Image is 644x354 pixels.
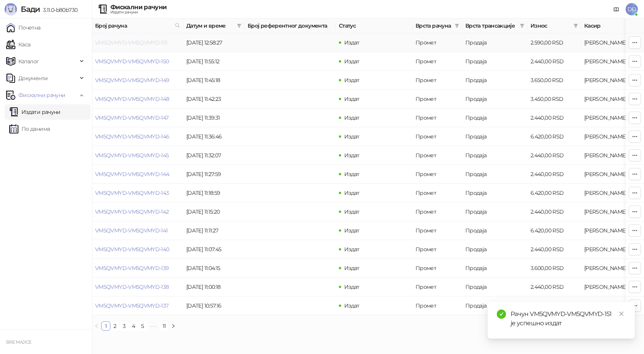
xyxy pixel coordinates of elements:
a: VM5QVMYD-VM5QVMYD-147 [95,114,169,121]
th: Број рачуна [92,18,183,33]
a: VM5QVMYD-VM5QVMYD-140 [95,246,169,253]
td: Продаја [462,221,527,240]
th: Врста рачуна [412,18,462,33]
td: VM5QVMYD-VM5QVMYD-137 [92,296,183,315]
a: VM5QVMYD-VM5QVMYD-148 [95,95,169,102]
td: Промет [412,184,462,203]
td: Промет [412,127,462,146]
span: filter [235,20,243,31]
td: Продаја [462,109,527,127]
span: check-circle [497,310,506,319]
span: close [619,311,624,316]
td: Промет [412,71,462,90]
td: Промет [412,221,462,240]
a: VM5QVMYD-VM5QVMYD-142 [95,208,169,215]
a: Close [617,310,626,318]
button: left [92,321,101,331]
td: [DATE] 11:07:45 [183,240,245,259]
td: Продаја [462,296,527,315]
a: 3 [120,322,128,330]
span: ••• [147,321,159,331]
span: Издат [344,58,360,65]
td: VM5QVMYD-VM5QVMYD-138 [92,278,183,296]
td: Промет [412,203,462,221]
td: 6.420,00 RSD [527,127,581,146]
li: 5 [138,321,147,331]
td: VM5QVMYD-VM5QVMYD-146 [92,127,183,146]
li: Претходна страна [92,321,101,331]
td: [DATE] 11:45:18 [183,71,245,90]
a: 5 [138,322,147,330]
th: Врста трансакције [462,18,527,33]
small: BRE MAJICE [6,339,32,345]
td: VM5QVMYD-VM5QVMYD-148 [92,90,183,109]
td: Продаја [462,52,527,71]
a: Документација [610,3,623,15]
a: Почетна [6,20,41,35]
td: [DATE] 11:36:46 [183,127,245,146]
td: Продаја [462,165,527,184]
a: Каса [6,37,30,52]
span: Издат [344,95,360,102]
td: VM5QVMYD-VM5QVMYD-147 [92,109,183,127]
span: Издат [344,208,360,215]
a: VM5QVMYD-VM5QVMYD-143 [95,189,169,196]
td: [DATE] 11:27:59 [183,165,245,184]
td: 3.600,00 RSD [527,259,581,278]
a: 4 [129,322,138,330]
td: [DATE] 12:58:27 [183,33,245,52]
span: Врста рачуна [416,21,452,30]
span: Издат [344,152,360,159]
span: left [94,324,99,328]
a: По данима [9,121,50,137]
td: VM5QVMYD-VM5QVMYD-139 [92,259,183,278]
a: 1 [102,322,110,330]
a: VM5QVMYD-VM5QVMYD-144 [95,171,169,178]
td: Продаја [462,71,527,90]
td: Промет [412,33,462,52]
a: VM5QVMYD-VM5QVMYD-138 [95,283,169,290]
td: [DATE] 11:04:15 [183,259,245,278]
a: VM5QVMYD-VM5QVMYD-146 [95,133,169,140]
td: 2.440,00 RSD [527,240,581,259]
td: Продаја [462,278,527,296]
span: Каталог [18,54,39,69]
td: Продаја [462,33,527,52]
div: Издати рачуни [110,10,166,14]
td: VM5QVMYD-VM5QVMYD-150 [92,52,183,71]
td: 2.440,00 RSD [527,296,581,315]
td: VM5QVMYD-VM5QVMYD-145 [92,146,183,165]
td: 3.450,00 RSD [527,90,581,109]
li: Следећа страна [169,321,178,331]
li: 2 [110,321,120,331]
td: 2.440,00 RSD [527,203,581,221]
td: [DATE] 11:55:12 [183,52,245,71]
li: 4 [129,321,138,331]
td: 2.440,00 RSD [527,165,581,184]
span: Издат [344,265,360,272]
td: [DATE] 11:39:31 [183,109,245,127]
a: 11 [160,322,168,330]
td: VM5QVMYD-VM5QVMYD-151 [92,33,183,52]
span: Датум и време [186,21,234,30]
td: 2.440,00 RSD [527,146,581,165]
li: Следећих 5 Страна [147,321,159,331]
td: 2.440,00 RSD [527,278,581,296]
span: Износ [531,21,570,30]
td: Продаја [462,203,527,221]
td: VM5QVMYD-VM5QVMYD-140 [92,240,183,259]
span: Број рачуна [95,21,172,30]
td: [DATE] 11:42:23 [183,90,245,109]
span: filter [453,20,461,31]
span: Бади [21,5,40,14]
span: Фискални рачуни [18,87,65,103]
a: VM5QVMYD-VM5QVMYD-137 [95,302,169,309]
span: Издат [344,246,360,253]
td: Промет [412,146,462,165]
span: filter [573,23,578,28]
td: Промет [412,109,462,127]
a: Издати рачуни [9,104,61,120]
td: VM5QVMYD-VM5QVMYD-144 [92,165,183,184]
span: Издат [344,302,360,309]
img: Logo [5,3,17,15]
